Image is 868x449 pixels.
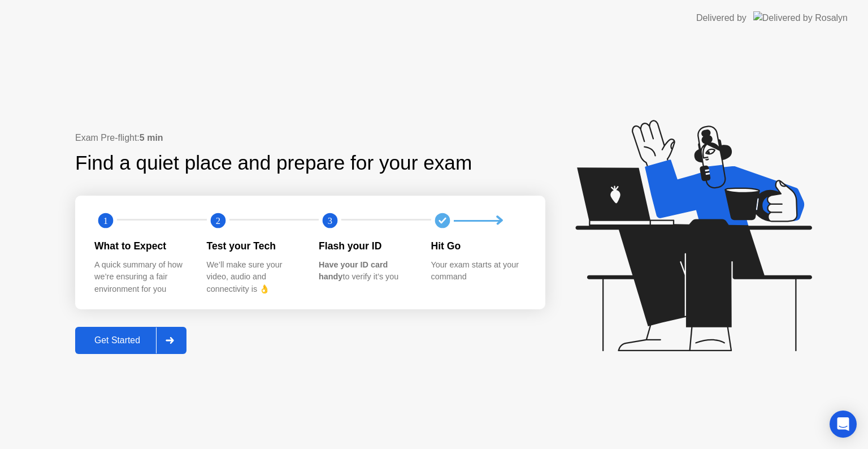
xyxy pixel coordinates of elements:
div: Get Started [79,335,156,346]
img: Delivered by Rosalyn [753,11,848,24]
b: 5 min [140,133,163,143]
b: Have your ID card handy [319,260,388,282]
div: Test your Tech [207,239,301,253]
text: 1 [103,215,108,226]
div: Hit Go [431,239,526,253]
div: A quick summary of how we’re ensuring a fair environment for you [94,259,189,296]
div: What to Expect [94,239,189,253]
div: Exam Pre-flight: [75,131,545,145]
div: to verify it’s you [319,259,413,283]
div: Flash your ID [319,239,413,253]
text: 2 [215,215,220,226]
div: Find a quiet place and prepare for your exam [75,148,474,178]
div: Delivered by [696,11,747,25]
div: We’ll make sure your video, audio and connectivity is 👌 [207,259,301,296]
text: 3 [328,215,332,226]
button: Get Started [75,327,186,354]
div: Open Intercom Messenger [830,411,857,438]
div: Your exam starts at your command [431,259,526,283]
